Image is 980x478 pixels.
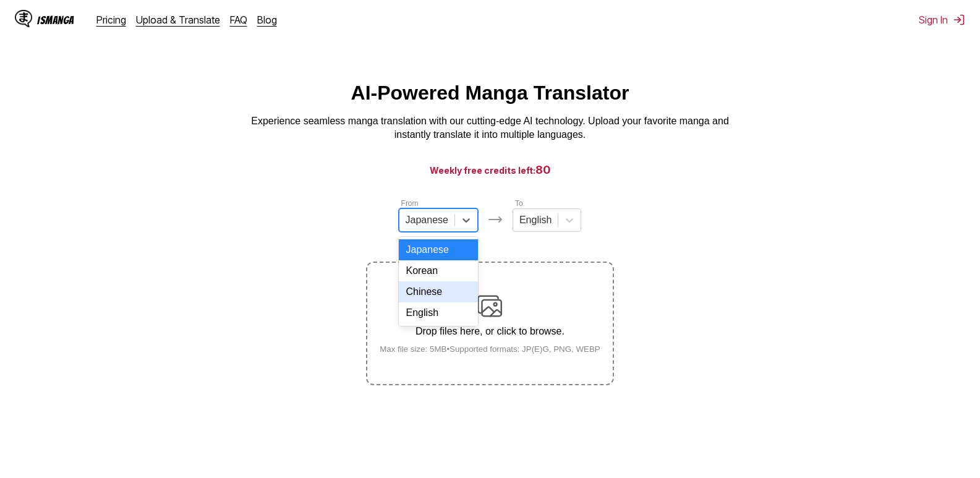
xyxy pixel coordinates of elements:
small: Max file size: 5MB • Supported formats: JP(E)G, PNG, WEBP [370,344,610,354]
div: Chinese [399,281,478,302]
img: IsManga Logo [15,10,32,27]
a: FAQ [230,14,247,26]
div: IsManga [37,14,74,26]
a: Pricing [96,14,126,26]
a: IsManga LogoIsManga [15,10,96,30]
a: Blog [257,14,277,26]
span: 80 [535,163,551,176]
p: Experience seamless manga translation with our cutting-edge AI technology. Upload your favorite m... [243,114,738,142]
div: English [399,302,478,323]
label: From [401,199,419,208]
a: Upload & Translate [136,14,220,26]
h1: AI-Powered Manga Translator [351,82,629,105]
img: Sign out [953,14,965,26]
div: Japanese [399,239,478,260]
label: To [515,199,523,208]
img: Languages icon [488,212,503,227]
h3: Weekly free credits left: [30,162,950,177]
p: Drop files here, or click to browse. [370,326,610,337]
button: Sign In [919,14,965,26]
div: Korean [399,260,478,281]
